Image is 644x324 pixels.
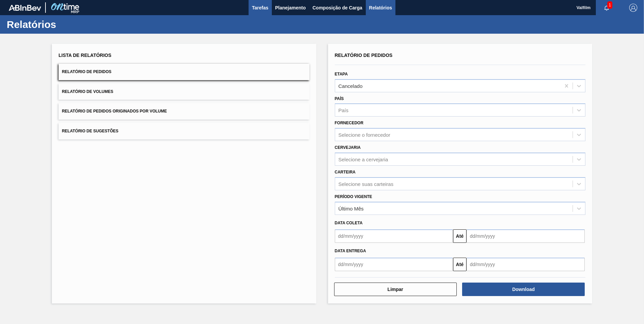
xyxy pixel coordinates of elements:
[335,145,361,150] label: Cervejaria
[9,5,41,11] img: TNhmsLtSVTkK8tSr43FrP2fwEKptu5GPRR3wAAAABJRU5ErkJggg==
[335,170,356,174] label: Carteira
[339,132,390,138] div: Selecione o fornecedor
[629,4,637,12] img: Logout
[252,4,268,12] span: Tarefas
[607,1,612,9] span: 1
[62,89,113,94] span: Relatório de Volumes
[62,109,167,114] span: Relatório de Pedidos Originados por Volume
[339,205,364,211] div: Último Mês
[275,4,306,12] span: Planejamento
[453,258,466,271] button: Até
[335,72,348,76] label: Etapa
[335,53,393,58] span: Relatório de Pedidos
[59,103,310,120] button: Relatório de Pedidos Originados por Volume
[59,123,310,139] button: Relatório de Sugestões
[335,96,344,101] label: País
[62,129,119,133] span: Relatório de Sugestões
[339,156,388,162] div: Selecione a cervejaria
[313,4,362,12] span: Composição de Carga
[335,221,363,225] span: Data coleta
[466,258,585,271] input: dd/mm/yyyy
[59,53,111,58] span: Lista de Relatórios
[62,69,111,74] span: Relatório de Pedidos
[335,194,372,199] label: Período Vigente
[339,181,393,187] div: Selecione suas carteiras
[334,283,457,296] button: Limpar
[335,229,453,243] input: dd/mm/yyyy
[59,64,310,80] button: Relatório de Pedidos
[7,21,126,28] h1: Relatórios
[339,107,349,113] div: País
[335,121,363,125] label: Fornecedor
[369,4,392,12] span: Relatórios
[335,258,453,271] input: dd/mm/yyyy
[462,283,585,296] button: Download
[335,249,366,253] span: Data entrega
[453,229,466,243] button: Até
[466,229,585,243] input: dd/mm/yyyy
[59,84,310,100] button: Relatório de Volumes
[596,3,617,12] button: Notificações
[339,83,363,89] div: Cancelado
